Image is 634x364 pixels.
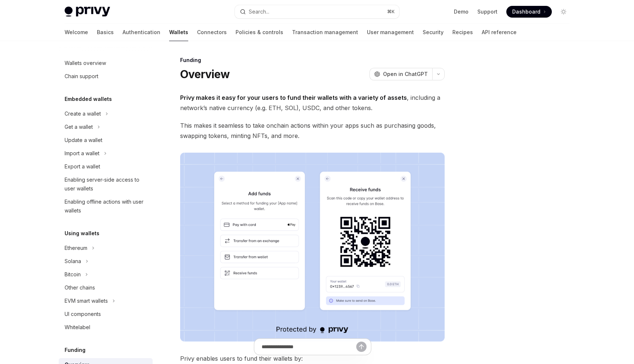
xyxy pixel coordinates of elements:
[180,153,445,342] img: images/Funding.png
[59,107,153,120] button: Toggle Create a wallet section
[65,162,100,171] div: Export a wallet
[387,9,395,15] span: ⌘ K
[123,23,160,41] a: Authentication
[97,23,114,41] a: Basics
[65,95,112,103] h5: Embedded wallets
[59,268,153,281] button: Toggle Bitcoin section
[59,70,153,83] a: Chain support
[59,294,153,307] button: Toggle EVM smart wallets section
[180,120,445,141] span: This makes it seamless to take onchain actions within your apps such as purchasing goods, swappin...
[59,160,153,173] a: Export a wallet
[65,197,148,215] div: Enabling offline actions with user wallets
[180,92,445,113] span: , including a network’s native currency (e.g. ETH, SOL), USDC, and other tokens.
[367,23,414,41] a: User management
[180,57,445,64] div: Funding
[59,321,153,334] a: Whitelabel
[65,346,85,354] h5: Funding
[65,136,102,145] div: Update a wallet
[65,229,99,238] h5: Using wallets
[249,7,269,16] div: Search...
[65,72,98,81] div: Chain support
[59,307,153,321] a: UI components
[506,6,552,18] a: Dashboard
[59,147,153,160] button: Toggle Import a wallet section
[65,323,90,332] div: Whitelabel
[65,310,101,318] div: UI components
[65,123,93,131] div: Get a wallet
[59,120,153,134] button: Toggle Get a wallet section
[236,23,283,41] a: Policies & controls
[65,257,81,266] div: Solana
[65,23,88,41] a: Welcome
[235,5,399,18] button: Open search
[197,23,227,41] a: Connectors
[59,195,153,217] a: Enabling offline actions with user wallets
[477,8,498,15] a: Support
[512,8,540,15] span: Dashboard
[180,68,230,81] h1: Overview
[59,173,153,195] a: Enabling server-side access to user wallets
[452,23,473,41] a: Recipes
[59,241,153,255] button: Toggle Ethereum section
[65,149,99,158] div: Import a wallet
[65,296,108,305] div: EVM smart wallets
[423,23,444,41] a: Security
[65,270,81,279] div: Bitcoin
[59,57,153,70] a: Wallets overview
[482,23,517,41] a: API reference
[356,342,367,352] button: Send message
[558,6,569,18] button: Toggle dark mode
[169,23,188,41] a: Wallets
[383,70,428,78] span: Open in ChatGPT
[65,59,106,68] div: Wallets overview
[59,255,153,268] button: Toggle Solana section
[292,23,358,41] a: Transaction management
[180,94,407,101] strong: Privy makes it easy for your users to fund their wallets with a variety of assets
[262,339,356,355] input: Ask a question...
[59,281,153,294] a: Other chains
[59,134,153,147] a: Update a wallet
[65,109,101,118] div: Create a wallet
[65,175,148,193] div: Enabling server-side access to user wallets
[369,68,432,80] button: Open in ChatGPT
[65,244,87,252] div: Ethereum
[65,7,110,17] img: light logo
[454,8,469,15] a: Demo
[65,283,95,292] div: Other chains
